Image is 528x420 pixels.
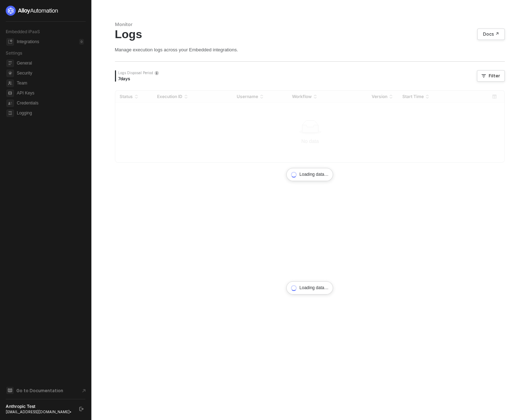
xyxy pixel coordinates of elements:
[17,59,84,67] span: General
[118,70,159,75] div: Logs Disposal Period
[115,47,505,53] div: Manage execution logs across your Embedded integrations.
[6,70,14,77] span: security
[477,70,505,82] button: Filter
[79,39,84,45] div: 0
[17,79,84,87] span: Team
[6,50,22,56] span: Settings
[6,404,73,409] div: Anthropic Test
[17,99,84,107] span: Credentials
[6,80,14,87] span: team
[6,6,59,16] img: logo
[6,409,73,414] div: [EMAIL_ADDRESS][DOMAIN_NAME] •
[6,99,14,107] span: credentials
[115,21,505,27] div: Monitor
[17,69,84,77] span: Security
[6,386,86,395] a: Knowledge Base
[477,29,505,40] a: Docs ↗
[17,109,84,117] span: Logging
[286,168,333,181] div: Loading data…
[115,27,505,41] div: Logs
[17,39,39,45] div: Integrations
[286,281,333,294] div: Loading data…
[79,407,84,411] span: logout
[118,76,159,82] div: 7 days
[6,387,14,394] span: documentation
[6,29,40,34] span: Embedded iPaaS
[489,73,500,79] div: Filter
[6,109,14,117] span: logging
[80,387,87,394] span: document-arrow
[16,388,63,394] span: Go to Documentation
[6,6,85,16] a: logo
[6,38,14,46] span: integrations
[483,31,499,37] div: Docs ↗
[6,60,14,67] span: general
[6,89,14,97] span: api-key
[17,89,84,97] span: API Keys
